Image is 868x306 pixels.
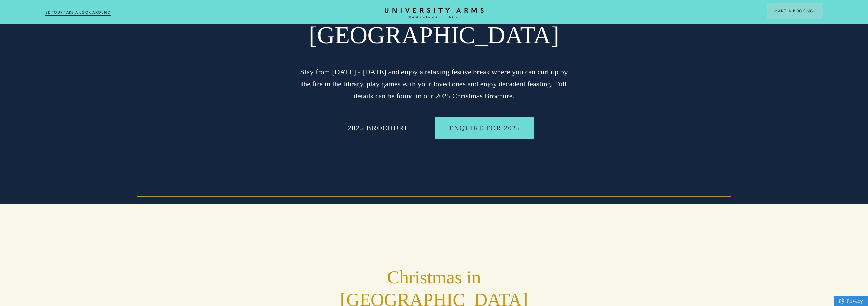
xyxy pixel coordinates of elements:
a: 2025 BROCHURE [334,117,424,139]
img: Arrow icon [813,10,816,12]
a: Home [385,8,484,18]
img: Privacy [839,298,844,304]
a: 3D TOUR:TAKE A LOOK AROUND [45,10,111,16]
p: Stay from [DATE] - [DATE] and enjoy a relaxing festive break where you can curl up by the fire in... [298,66,571,102]
a: Enquire for 2025 [435,117,535,139]
span: Make a Booking [774,8,816,14]
a: Privacy [834,296,868,306]
button: Make a BookingArrow icon [767,3,823,19]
